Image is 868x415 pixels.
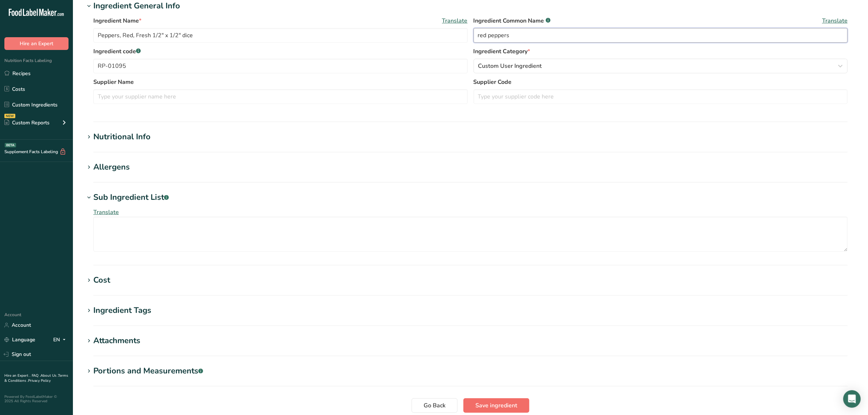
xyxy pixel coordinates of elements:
[4,333,35,346] a: Language
[474,59,848,73] button: Custom User Ingredient
[474,28,848,43] input: Type an alternate ingredient name if you have
[53,336,69,344] div: EN
[93,274,110,286] div: Cost
[93,335,140,347] div: Attachments
[93,47,468,56] label: Ingredient code
[93,131,151,143] div: Nutritional Info
[475,401,517,410] span: Save ingredient
[4,37,69,50] button: Hire an Expert
[93,89,468,104] input: Type your supplier name here
[4,373,30,378] a: Hire an Expert .
[4,119,50,127] div: Custom Reports
[478,62,542,70] span: Custom User Ingredient
[4,395,69,403] div: Powered By FoodLabelMaker © 2025 All Rights Reserved
[4,373,68,383] a: Terms & Conditions .
[93,191,169,203] div: Sub Ingredient List
[93,208,119,216] span: Translate
[32,373,40,378] a: FAQ .
[412,398,458,413] button: Go Back
[93,16,141,25] span: Ingredient Name
[822,16,848,25] span: Translate
[93,78,468,86] label: Supplier Name
[93,161,130,173] div: Allergens
[93,305,151,317] div: Ingredient Tags
[474,16,550,25] span: Ingredient Common Name
[442,16,468,25] span: Translate
[93,28,468,43] input: Type your ingredient name here
[40,373,58,378] a: About Us .
[28,378,51,383] a: Privacy Policy
[4,114,15,118] div: NEW
[5,143,16,147] div: BETA
[93,365,203,377] div: Portions and Measurements
[93,59,468,73] input: Type your ingredient code here
[424,401,445,410] span: Go Back
[843,390,861,408] div: Open Intercom Messenger
[474,78,848,86] label: Supplier Code
[463,398,529,413] button: Save ingredient
[474,47,848,56] label: Ingredient Category
[474,89,848,104] input: Type your supplier code here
